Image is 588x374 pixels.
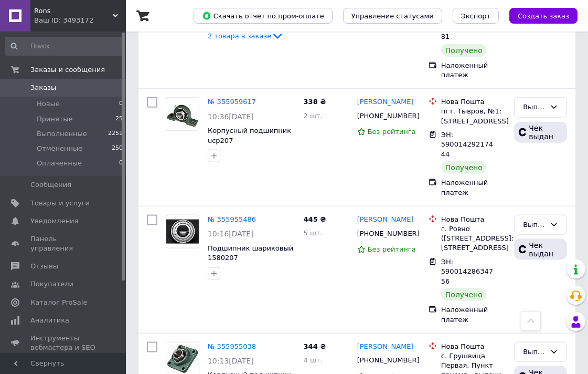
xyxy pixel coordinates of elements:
div: Получено [441,44,487,57]
span: 338 ₴ [304,98,326,106]
span: Товары и услуги [30,199,90,208]
a: [PERSON_NAME] [357,97,414,107]
div: Получено [441,288,487,301]
a: [PERSON_NAME] [357,215,414,225]
a: № 355955486 [208,215,256,223]
span: Покупатели [30,279,73,289]
div: [PHONE_NUMBER] [355,227,413,241]
span: 0 [119,159,123,168]
button: Скачать отчет по пром-оплате [194,8,333,24]
span: Инструменты вебмастера и SEO [30,334,97,352]
span: ЭН: 59001428634756 [441,258,493,285]
div: Получено [441,161,487,174]
div: Наложенный платеж [441,61,506,80]
img: Фото товару [166,100,199,128]
span: 10:16[DATE] [208,230,254,238]
button: Управление статусами [343,8,442,24]
span: Создать заказ [518,12,569,20]
span: Выполненные [37,129,87,139]
div: Выполнен [523,220,546,231]
span: 4 шт. [304,356,323,364]
span: 250 [112,144,123,153]
div: Выполнен [523,347,546,358]
div: Чек выдан [514,239,567,260]
a: № 355959617 [208,98,256,106]
a: Подшипник шариковый 1580207 [208,244,293,262]
a: Фото товару [166,97,199,131]
div: Ваш ID: 3493172 [34,16,126,25]
span: Оплаченные [37,159,82,168]
a: Корпусный подшипник ucp207 [208,127,291,144]
span: Новые [37,99,60,109]
span: Без рейтинга [368,128,416,136]
span: Аналитика [30,316,69,325]
span: Отмененные [37,144,82,153]
span: 2 шт. [304,112,323,120]
span: Сообщения [30,180,71,190]
a: [PERSON_NAME] [357,342,414,352]
div: [PHONE_NUMBER] [355,109,413,123]
div: Нова Пошта [441,97,506,107]
div: Наложенный платеж [441,178,506,197]
input: Поиск [5,37,124,56]
span: 25 [115,115,123,124]
a: 2 товара в заказе [208,32,284,40]
span: Скачать отчет по пром-оплате [202,11,324,20]
span: 445 ₴ [304,215,326,223]
span: ЭН: 59001429217444 [441,131,493,158]
span: 2 товара в заказе [208,32,271,40]
span: Принятые [37,115,73,124]
span: Заказы [30,83,56,92]
a: Фото товару [166,215,199,248]
div: Нова Пошта [441,342,506,351]
div: [PHONE_NUMBER] [355,354,413,367]
span: Отзывы [30,262,58,271]
div: Нова Пошта [441,215,506,224]
span: Управление статусами [351,12,434,20]
a: № 355955038 [208,342,256,350]
span: 2251 [108,129,123,139]
span: Rons [34,6,113,16]
span: 5 шт. [304,229,323,237]
div: Наложенный платеж [441,305,506,324]
span: Уведомления [30,216,78,226]
span: Без рейтинга [368,245,416,253]
div: Выполнен [523,102,546,113]
button: Экспорт [453,8,499,24]
div: г. Ровно ([STREET_ADDRESS]: [STREET_ADDRESS] [441,224,506,253]
img: Фото товару [166,220,199,244]
span: 10:13[DATE] [208,357,254,365]
div: Чек выдан [514,122,567,143]
span: 10:36[DATE] [208,112,254,121]
span: Заказы и сообщения [30,65,105,75]
div: пгт. Тывров, №1: [STREET_ADDRESS] [441,107,506,126]
a: Создать заказ [499,12,578,19]
button: Создать заказ [509,8,578,24]
span: 344 ₴ [304,342,326,350]
span: 0 [119,99,123,109]
span: Каталог ProSale [30,298,87,307]
span: Экспорт [461,12,490,20]
span: Панель управления [30,234,97,253]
